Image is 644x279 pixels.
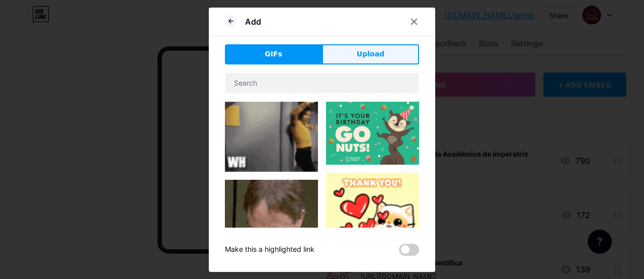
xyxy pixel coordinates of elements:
img: Gihpy [225,180,318,258]
img: Gihpy [326,173,419,266]
img: Gihpy [225,102,318,172]
div: Add [245,16,261,28]
img: Gihpy [326,102,419,165]
span: GIFs [265,49,282,59]
span: Upload [357,49,384,59]
div: Make this a highlighted link [225,244,314,256]
button: Upload [322,44,419,64]
button: GIFs [225,44,322,64]
input: Search [225,73,419,93]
